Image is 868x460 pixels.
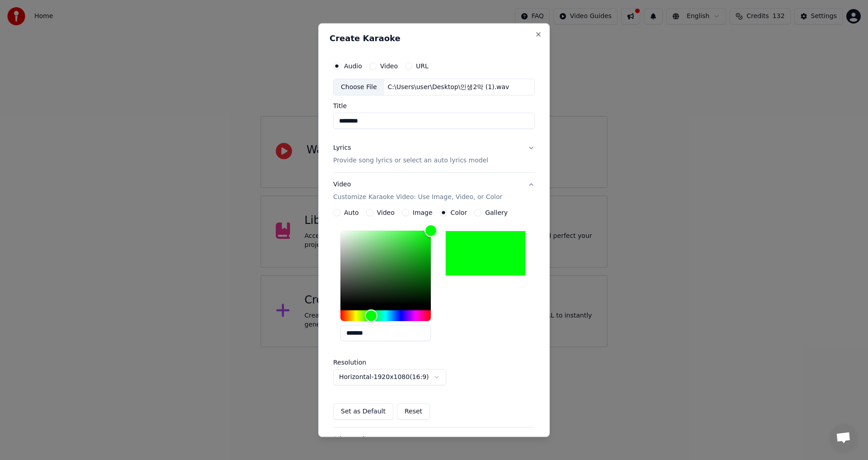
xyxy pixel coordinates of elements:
[344,210,359,216] label: Auto
[344,63,362,69] label: Audio
[377,210,395,216] label: Video
[333,193,502,202] p: Customize Karaoke Video: Use Image, Video, or Color
[334,79,384,95] div: Choose File
[413,210,433,216] label: Image
[380,63,398,69] label: Video
[333,428,535,451] button: Advanced
[397,404,430,420] button: Reset
[333,404,393,420] button: Set as Default
[340,311,431,322] div: Hue
[340,231,431,305] div: Color
[333,173,535,209] button: VideoCustomize Karaoke Video: Use Image, Video, or Color
[416,63,429,69] label: URL
[333,137,535,173] button: LyricsProvide song lyrics or select an auto lyrics model
[333,103,535,109] label: Title
[384,83,513,92] div: C:\Users\user\Desktop\인생2막 (1).wav
[333,180,502,202] div: Video
[333,209,535,427] div: VideoCustomize Karaoke Video: Use Image, Video, or Color
[485,210,508,216] label: Gallery
[451,210,467,216] label: Color
[333,156,488,166] p: Provide song lyrics or select an auto lyrics model
[330,34,538,43] h2: Create Karaoke
[333,144,351,153] div: Lyrics
[333,360,424,366] label: Resolution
